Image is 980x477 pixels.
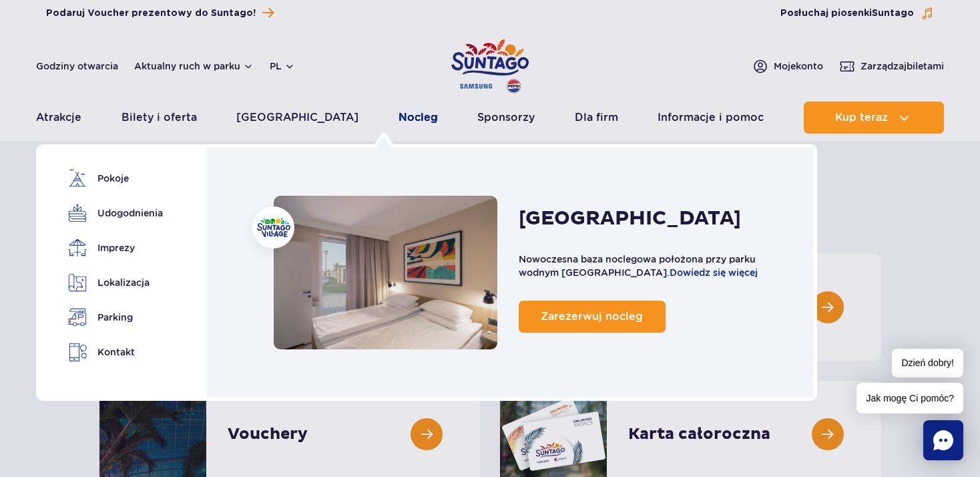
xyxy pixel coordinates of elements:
a: Nocleg [399,102,438,134]
a: Udogodnienia [68,204,158,222]
button: pl [270,59,295,73]
a: Zarezerwuj nocleg [519,301,666,333]
a: Dowiedz się więcej [670,267,758,278]
a: Kontakt [68,343,158,362]
a: Zarządzajbiletami [839,58,944,74]
a: Mojekonto [752,58,823,74]
span: Zarezerwuj nocleg [541,310,643,323]
a: Parking [68,308,158,327]
a: Nocleg [274,196,497,349]
a: Informacje i pomoc [658,102,764,134]
a: Lokalizacja [68,273,158,292]
a: Bilety i oferta [121,102,197,134]
a: Pokoje [68,169,158,188]
span: Zarządzaj biletami [861,59,944,73]
span: Dzień dobry! [892,349,963,377]
button: Kup teraz [804,102,944,134]
h2: [GEOGRAPHIC_DATA] [519,206,741,231]
button: Aktualny ruch w parku [134,61,254,71]
span: Moje konto [774,59,823,73]
span: Jak mogę Ci pomóc? [856,383,963,414]
div: Chat [923,420,963,460]
a: Imprezy [68,238,158,257]
a: Dla firm [575,102,618,134]
p: Nowoczesna baza noclegowa położona przy parku wodnym [GEOGRAPHIC_DATA]. [519,253,787,279]
img: Suntago [257,218,290,237]
a: Godziny otwarcia [36,59,118,73]
span: Kup teraz [835,112,888,124]
a: Atrakcje [36,102,81,134]
a: Sponsorzy [477,102,535,134]
a: [GEOGRAPHIC_DATA] [236,102,358,134]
